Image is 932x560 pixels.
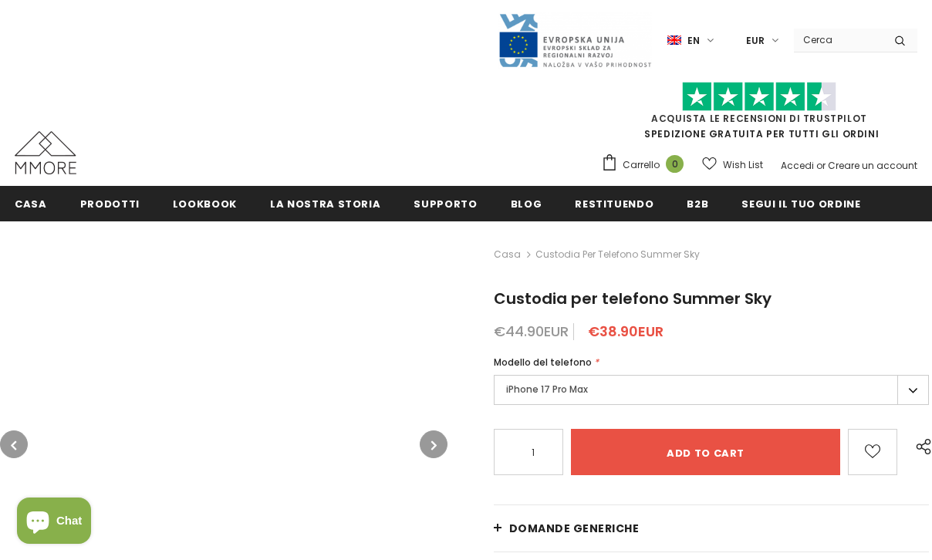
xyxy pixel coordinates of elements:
a: B2B [687,186,708,221]
span: SPEDIZIONE GRATUITA PER TUTTI GLI ORDINI [601,89,917,140]
inbox-online-store-chat: Shopify online store chat [12,498,96,548]
a: Acquista le recensioni di TrustPilot [651,112,867,125]
a: supporto [414,186,477,221]
span: Custodia per telefono Summer Sky [535,245,700,264]
input: Add to cart [571,429,840,475]
a: Casa [15,186,47,221]
span: EUR [746,33,765,49]
span: Custodia per telefono Summer Sky [494,288,772,309]
a: Domande generiche [494,505,929,552]
a: Restituendo [575,186,653,221]
span: Carrello [623,157,660,173]
span: Wish List [723,157,763,173]
label: iPhone 17 Pro Max [494,375,929,405]
span: Modello del telefono [494,356,592,369]
span: en [687,33,700,49]
a: La nostra storia [270,186,380,221]
a: Accedi [781,159,814,172]
span: 0 [666,155,684,173]
a: Carrello 0 [601,153,691,177]
img: Casi MMORE [15,131,76,174]
img: i-lang-1.png [667,34,681,47]
span: Lookbook [173,197,237,211]
span: or [816,159,826,172]
span: Casa [15,197,47,211]
a: Prodotti [80,186,140,221]
span: B2B [687,197,708,211]
span: Segui il tuo ordine [741,197,860,211]
span: La nostra storia [270,197,380,211]
a: Wish List [702,151,763,178]
a: Javni Razpis [498,33,652,46]
a: Blog [511,186,542,221]
span: supporto [414,197,477,211]
a: Lookbook [173,186,237,221]
span: €44.90EUR [494,322,569,341]
a: Segui il tuo ordine [741,186,860,221]
img: Javni Razpis [498,12,652,69]
img: Fidati di Pilot Stars [682,82,836,112]
span: Domande generiche [509,521,640,536]
a: Casa [494,245,521,264]
span: €38.90EUR [588,322,664,341]
a: Creare un account [828,159,917,172]
span: Prodotti [80,197,140,211]
span: Blog [511,197,542,211]
input: Search Site [794,29,883,51]
span: Restituendo [575,197,653,211]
